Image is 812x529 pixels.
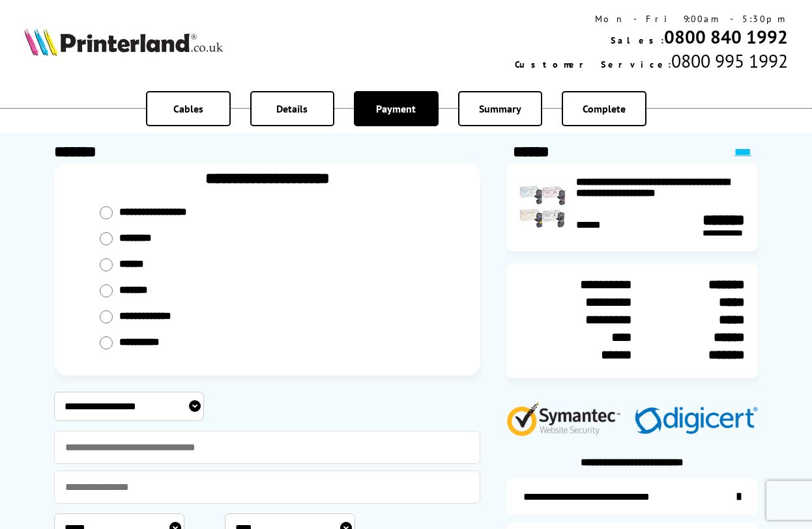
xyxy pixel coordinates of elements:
span: Complete [583,102,626,115]
span: Customer Service: [515,59,671,70]
span: Details [276,102,308,115]
span: Payment [376,102,416,115]
span: Sales: [611,34,664,46]
a: 0800 840 1992 [664,25,788,49]
span: Summary [479,102,521,115]
span: Cables [173,102,203,115]
a: additional-ink [506,478,758,515]
img: Printerland Logo [24,27,223,55]
div: Mon - Fri 9:00am - 5:30pm [515,13,788,25]
span: 0800 995 1992 [671,49,788,73]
